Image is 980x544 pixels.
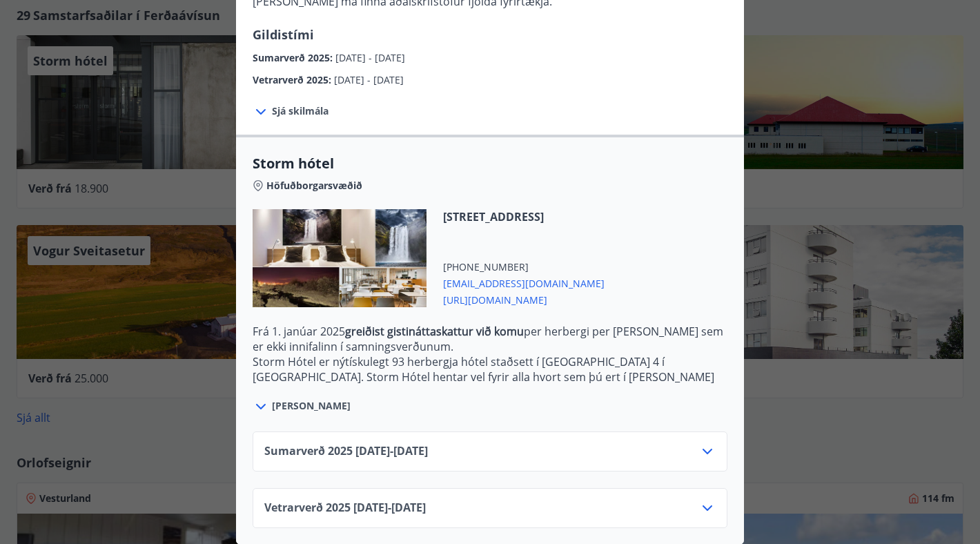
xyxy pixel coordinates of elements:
[443,291,605,307] span: [URL][DOMAIN_NAME]
[253,73,334,86] span: Vetrarverð 2025 :
[443,209,605,224] span: [STREET_ADDRESS]
[335,51,405,64] span: [DATE] - [DATE]
[443,260,605,274] span: [PHONE_NUMBER]
[253,51,335,64] span: Sumarverð 2025 :
[272,104,329,118] span: Sjá skilmála
[334,73,404,86] span: [DATE] - [DATE]
[345,324,524,339] strong: greiðist gistináttaskattur við komu
[253,154,727,173] span: Storm hótel
[443,274,605,291] span: [EMAIL_ADDRESS][DOMAIN_NAME]
[253,324,727,354] p: Frá 1. janúar 2025 per herbergi per [PERSON_NAME] sem er ekki innifalinn í samningsverðunum.
[253,26,314,43] span: Gildistími
[266,179,362,193] span: Höfuðborgarsvæðið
